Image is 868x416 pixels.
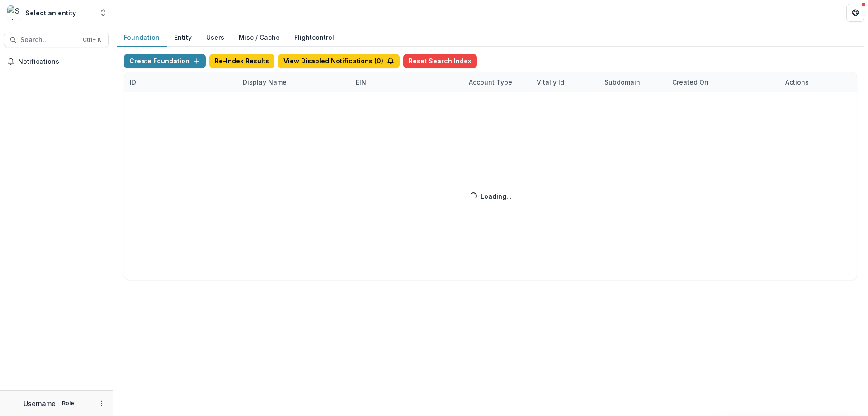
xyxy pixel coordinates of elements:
a: Flightcontrol [294,33,334,42]
button: Notifications [4,54,109,69]
img: Select an entity [7,5,22,20]
div: Select an entity [25,8,76,18]
span: Notifications [18,58,105,66]
button: More [96,398,107,409]
button: Misc / Cache [231,29,287,47]
span: Search... [20,36,77,44]
div: Ctrl + K [81,35,103,45]
p: Role [59,399,77,407]
button: Get Help [846,4,864,22]
p: Username [24,399,56,408]
button: Foundation [117,29,167,47]
button: Search... [4,33,109,47]
button: Entity [167,29,199,47]
button: Open entity switcher [97,4,109,22]
button: Users [199,29,231,47]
